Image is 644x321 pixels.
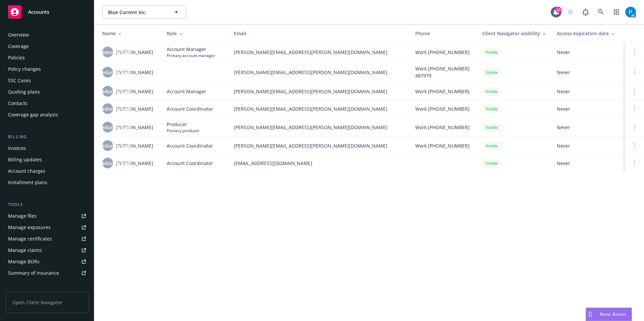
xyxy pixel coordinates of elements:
[8,245,42,256] div: Manage claims
[5,3,89,21] a: Accounts
[8,177,47,188] div: Installment plans
[108,9,166,16] span: Blue Current Inc.
[555,7,561,13] div: 10
[482,142,501,150] div: Visible
[234,88,405,95] span: [PERSON_NAME][EMAIL_ADDRESS][PERSON_NAME][DOMAIN_NAME]
[482,105,501,113] div: Visible
[557,160,620,167] span: Never
[557,69,620,76] span: Never
[84,124,131,131] span: undefinedundefined
[586,308,632,321] button: Nova Assist
[116,105,153,112] span: [PERSON_NAME]
[116,49,153,56] span: [PERSON_NAME]
[167,160,213,167] span: Account Coordinator
[102,30,156,37] div: Name
[167,30,223,37] div: Role
[5,166,89,176] a: Account charges
[234,49,405,56] span: [PERSON_NAME][EMAIL_ADDRESS][PERSON_NAME][DOMAIN_NAME]
[84,69,131,76] span: undefinedundefined
[5,30,89,40] a: Overview
[482,123,501,131] div: Visible
[8,256,40,267] div: Manage BORs
[116,142,153,149] span: [PERSON_NAME]
[5,222,89,233] a: Manage exposures
[5,177,89,188] a: Installment plans
[167,142,213,149] span: Account Coordinator
[84,160,131,167] span: undefinedundefined
[482,87,501,96] div: Visible
[5,109,89,120] a: Coverage gap analysis
[557,142,620,149] span: Never
[234,30,405,37] div: Email
[167,46,215,53] span: Account Manager
[5,292,89,313] span: Open Client Navigator
[5,133,89,140] div: Billing
[28,9,49,15] span: Accounts
[167,105,213,112] span: Account Coordinator
[415,124,470,131] span: Work [PHONE_NUMBER]
[5,75,89,86] a: SSC Cases
[5,211,89,221] a: Manage files
[5,52,89,63] a: Policies
[625,7,636,17] img: photo
[8,222,51,233] div: Manage exposures
[557,105,620,112] span: Never
[167,88,206,95] span: Account Manager
[5,245,89,256] a: Manage claims
[5,143,89,154] a: Invoices
[415,30,472,37] div: Phone
[415,49,470,56] span: Work [PHONE_NUMBER]
[8,109,58,120] div: Coverage gap analysis
[8,166,45,176] div: Account charges
[84,105,131,112] span: undefinedundefined
[482,159,501,167] div: Visible
[415,142,470,149] span: Work [PHONE_NUMBER]
[234,69,405,76] span: [PERSON_NAME][EMAIL_ADDRESS][PERSON_NAME][DOMAIN_NAME]
[482,68,501,76] div: Visible
[557,88,620,95] span: Never
[557,124,620,131] span: Never
[610,5,623,19] a: Switch app
[600,311,626,317] span: Nova Assist
[482,48,501,56] div: Visible
[415,88,470,95] span: Work [PHONE_NUMBER]
[116,88,153,95] span: [PERSON_NAME]
[167,128,200,133] span: Primary producer
[415,105,470,112] span: Work [PHONE_NUMBER]
[84,142,131,149] span: undefinedundefined
[8,64,41,74] div: Policy changes
[116,69,153,76] span: [PERSON_NAME]
[84,49,131,56] span: undefinedundefined
[116,160,153,167] span: [PERSON_NAME]
[586,308,594,321] div: Drag to move
[102,5,186,19] button: Blue Current Inc.
[557,30,620,37] div: Access expiration date
[5,154,89,165] a: Billing updates
[5,256,89,267] a: Manage BORs
[8,87,40,97] div: Quoting plans
[116,124,153,131] span: [PERSON_NAME]
[8,52,25,63] div: Policies
[8,233,52,244] div: Manage certificates
[8,211,37,221] div: Manage files
[563,5,577,19] a: Start snowing
[234,160,405,167] span: [EMAIL_ADDRESS][DOMAIN_NAME]
[8,30,29,40] div: Overview
[8,268,59,278] div: Summary of insurance
[5,268,89,278] a: Summary of insurance
[415,65,472,79] span: Work [PHONE_NUMBER] 487979
[557,49,620,56] span: Never
[8,154,42,165] div: Billing updates
[5,201,89,208] div: Tools
[84,88,131,95] span: undefinedundefined
[579,5,592,19] a: Report a Bug
[5,87,89,97] a: Quoting plans
[234,142,405,149] span: [PERSON_NAME][EMAIL_ADDRESS][PERSON_NAME][DOMAIN_NAME]
[234,124,405,131] span: [PERSON_NAME][EMAIL_ADDRESS][PERSON_NAME][DOMAIN_NAME]
[5,64,89,74] a: Policy changes
[482,30,546,37] div: Client Navigator visibility
[594,5,608,19] a: Search
[8,98,28,109] div: Contacts
[5,41,89,52] a: Coverage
